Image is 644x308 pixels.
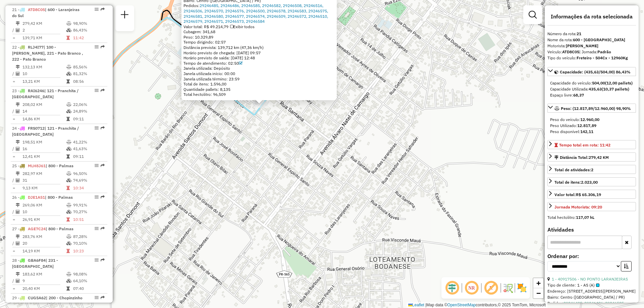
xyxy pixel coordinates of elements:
strong: ATD8C05 [562,49,579,54]
td: / [12,70,15,77]
td: 279,42 KM [22,20,66,27]
i: Tempo total em rota [66,249,70,253]
span: 1 - AS (A) [577,282,599,288]
div: Tipo de cliente: [547,282,636,288]
td: 74,69% [73,177,105,184]
strong: (12,00 pallets) [605,80,633,85]
i: Total de Atividades [16,109,20,113]
a: Leaflet [408,303,424,307]
i: Total de Atividades [16,28,20,32]
span: 25 - [12,163,73,168]
i: % de utilização do peso [66,272,71,276]
i: Total de Atividades [16,147,20,151]
td: 09:11 [73,153,105,160]
td: 24,89% [73,108,105,115]
span: | Jornada: [579,49,611,54]
td: 9,13 KM [22,185,66,191]
a: Capacidade: (435,63/504,00) 86,43% [547,67,636,76]
span: Capacidade: (435,63/504,00) 86,43% [560,69,631,74]
div: Tipo do veículo: [547,55,636,61]
td: = [12,35,15,41]
td: / [12,108,15,115]
td: / [12,145,15,152]
td: 10:51 [73,216,105,223]
td: 2 [22,27,66,34]
td: 10 [22,208,66,215]
a: Total de itens:2.023,00 [547,177,636,186]
div: Distância prevista: 139,712 km (47,36 km/h) [183,45,335,50]
i: % de utilização do peso [66,21,71,25]
td: = [12,185,15,191]
i: Tempo total em rota [66,218,70,222]
span: | 600 - Laranjeiras do Sul [12,7,79,18]
div: Peso: (12.817,89/12.960,00) 98,90% [547,114,636,137]
td: 208,02 KM [22,101,66,108]
div: Veículo: [547,49,636,55]
td: 31 [22,177,66,184]
strong: 504,00 [592,80,605,85]
div: Capacidade Utilizada: [550,86,633,92]
em: Rota exportada [101,258,105,262]
em: Rota exportada [101,195,105,199]
span: CUG5A62 [28,295,46,300]
td: 14 [22,108,66,115]
td: = [12,78,15,85]
i: % de utilização da cubagem [66,147,71,151]
i: % de utilização do peso [66,235,71,239]
td: 99,91% [73,202,105,208]
span: 279,42 KM [589,155,609,160]
div: Motorista: [547,43,636,49]
span: | 800 - Palmas [45,195,73,200]
button: Ordem crescente [621,261,632,271]
span: Exibir todos [230,24,255,29]
div: Total de itens: 1.596,00 [183,81,335,87]
strong: 117,07 hL [576,215,594,220]
td: 70,10% [73,240,105,247]
td: 132,13 KM [22,64,66,70]
td: 20 [22,240,66,247]
strong: 12.960,00 [580,117,599,122]
div: Bairro: Centro ([GEOGRAPHIC_DATA] / PR) [547,294,636,300]
i: % de utilização do peso [66,203,71,207]
td: 9 [22,278,66,284]
td: 85,56% [73,64,105,70]
td: 96,50% [73,170,105,177]
i: Tempo total em rota [66,155,70,159]
em: Opções [95,227,99,231]
td: 41,63% [73,145,105,152]
em: Rota exportada [101,45,105,49]
span: | 800 - Palmas [46,226,73,231]
span: 24 - [12,126,79,137]
span: Ocultar NR [464,280,480,296]
div: Capacidade do veículo: [550,80,633,86]
div: Tempo de atendimento: 02:50 [183,61,335,66]
a: Tempo total em rota: 11:42 [547,140,636,149]
em: Rota exportada [101,7,105,11]
td: = [12,216,15,223]
em: Rota exportada [101,296,105,300]
span: DJE1A51 [28,195,45,200]
div: Janela utilizada início: 00:00 [183,71,335,76]
td: 282,97 KM [22,170,66,177]
label: Ordenar por: [547,252,636,260]
td: 08:56 [73,78,105,85]
div: Número da rota: [547,31,636,37]
span: Total de atividades: [554,167,593,172]
td: / [12,177,15,184]
strong: (10,37 pallets) [602,86,629,91]
div: Endereço: [STREET_ADDRESS][PERSON_NAME] [547,288,636,294]
span: | 100 - [PERSON_NAME], 221 - Pato Branco , 222 - Pato Branco [12,45,83,62]
td: 14,19 KM [22,248,66,254]
img: Exibir/Ocultar setores [517,283,527,293]
i: Tempo total em rota [66,117,70,121]
i: Distância Total [16,235,20,239]
em: Opções [95,164,99,168]
a: Peso: (12.817,89/12.960,00) 98,90% [547,104,636,113]
span: 29 - [12,295,83,300]
span: FRS0712 [28,126,45,131]
span: + [536,279,541,287]
td: 98,90% [73,20,105,27]
td: 22,06% [73,101,105,108]
td: 10 [22,70,66,77]
td: 269,06 KM [22,202,66,208]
